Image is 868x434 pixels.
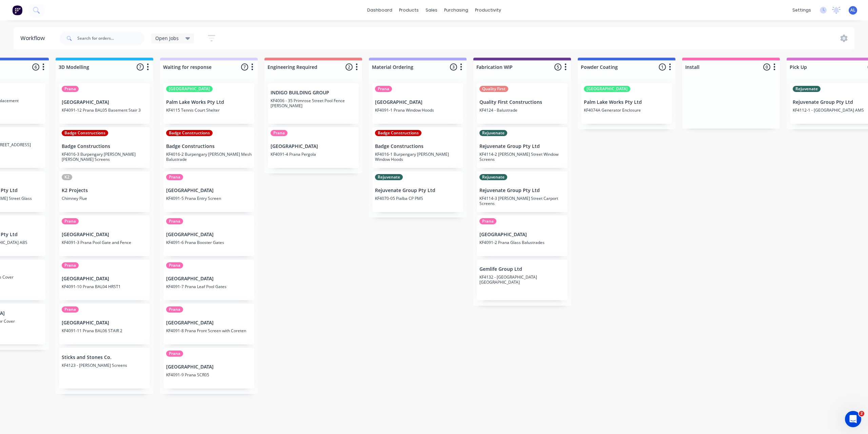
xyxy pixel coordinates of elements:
[479,174,507,180] div: Rejuvenate
[479,86,508,92] div: Quality First
[479,232,565,238] p: [GEOGRAPHIC_DATA]
[584,86,630,92] div: [GEOGRAPHIC_DATA]
[62,240,147,245] p: KF4091-3 Prana Pool Gate and Fence
[62,262,79,268] div: Prana
[372,83,463,124] div: Prana[GEOGRAPHIC_DATA]KF4091-1 Prana Window Hoods
[789,5,814,15] div: settings
[372,127,463,168] div: Badge ConstructionsBadge ConstructionsKF4016-1 Burpengary [PERSON_NAME] Window Hoods
[375,99,460,105] p: [GEOGRAPHIC_DATA]
[479,108,565,113] p: KF4124 - Balustrade
[268,83,359,124] div: INDIGO BUILDING GROUPKF4006 - 35 Primrose Street Pool Fence [PERSON_NAME]
[163,83,254,124] div: [GEOGRAPHIC_DATA]Palm Lake Works Pty LtdKF4115 Tennis Court Shelter
[268,127,359,168] div: Prana[GEOGRAPHIC_DATA]KF4091-4 Prana Pergola
[62,284,147,289] p: KF4091-10 Prana BAL04 HRST1
[271,130,288,136] div: Prana
[62,174,72,180] div: K2
[375,86,392,92] div: Prana
[793,86,821,92] div: Rejuvenate
[166,108,252,113] p: KF4115 Tennis Court Shelter
[479,152,565,162] p: KF4114-2 [PERSON_NAME] Street Window Screens
[59,348,150,389] div: Sticks and Stones Co.KF4123 - [PERSON_NAME] Screens
[166,196,252,201] p: KF4091-5 Prana Entry Screen
[271,98,356,108] p: KF4006 - 35 Primrose Street Pool Fence [PERSON_NAME]
[166,218,183,224] div: Prana
[59,171,150,212] div: K2K2 ProjectsChimney Flue
[166,372,252,377] p: KF4091-9 Prana SCR05
[375,196,460,201] p: KF4070-05 Pialba CP PMS
[62,130,108,136] div: Badge Constructions
[375,188,460,193] p: Rejuvenate Group Pty Ltd
[62,108,147,113] p: KF4091-12 Prana BAL05 Basement Stair 3
[166,240,252,245] p: KF4091-6 Prana Booster Gates
[62,152,147,162] p: KF4016-3 Burpengary [PERSON_NAME] [PERSON_NAME] Screens
[375,144,460,149] p: Badge Constructions
[479,275,565,285] p: KF4132 - [GEOGRAPHIC_DATA] [GEOGRAPHIC_DATA]
[396,5,422,15] div: products
[271,152,356,157] p: KF4091-4 Prana Pergola
[479,196,565,206] p: KF4114-3 [PERSON_NAME] Street Carport Screens
[166,232,252,238] p: [GEOGRAPHIC_DATA]
[155,35,179,42] span: Open Jobs
[479,240,565,245] p: KF4091-2 Prana Glass Balustrades
[166,262,183,268] div: Prana
[477,171,568,212] div: RejuvenateRejuvenate Group Pty LtdKF4114-3 [PERSON_NAME] Street Carport Screens
[375,152,460,162] p: KF4016-1 Burpengary [PERSON_NAME] Window Hoods
[166,276,252,282] p: [GEOGRAPHIC_DATA]
[166,188,252,193] p: [GEOGRAPHIC_DATA]
[62,363,147,368] p: KF4123 - [PERSON_NAME] Screens
[584,99,669,105] p: Palm Lake Works Pty Ltd
[62,232,147,238] p: [GEOGRAPHIC_DATA]
[62,86,79,92] div: Prana
[166,130,213,136] div: Badge Constructions
[472,5,505,15] div: productivity
[59,83,150,124] div: Prana[GEOGRAPHIC_DATA]KF4091-12 Prana BAL05 Basement Stair 3
[163,171,254,212] div: Prana[GEOGRAPHIC_DATA]KF4091-5 Prana Entry Screen
[59,215,150,256] div: Prana[GEOGRAPHIC_DATA]KF4091-3 Prana Pool Gate and Fence
[166,320,252,326] p: [GEOGRAPHIC_DATA]
[62,188,147,193] p: K2 Projects
[479,266,565,272] p: Gemlife Group Ltd
[62,99,147,105] p: [GEOGRAPHIC_DATA]
[477,127,568,168] div: RejuvenateRejuvenate Group Pty LtdKF4114-2 [PERSON_NAME] Street Window Screens
[163,215,254,256] div: Prana[GEOGRAPHIC_DATA]KF4091-6 Prana Booster Gates
[163,348,254,389] div: Prana[GEOGRAPHIC_DATA]KF4091-9 Prana SCR05
[166,99,252,105] p: Palm Lake Works Pty Ltd
[62,355,147,360] p: Sticks and Stones Co.
[375,130,421,136] div: Badge Constructions
[479,188,565,193] p: Rejuvenate Group Pty Ltd
[479,144,565,149] p: Rejuvenate Group Pty Ltd
[166,284,252,289] p: KF4091-7 Prana Leaf Pool Gates
[584,108,669,113] p: KF4074A Generator Enclosure
[166,144,252,149] p: Badge Constructions
[859,411,864,416] span: 2
[166,364,252,370] p: [GEOGRAPHIC_DATA]
[166,328,252,333] p: KF4091-8 Prana Front Screen with Coreten
[77,32,144,45] input: Search for orders...
[59,260,150,300] div: Prana[GEOGRAPHIC_DATA]KF4091-10 Prana BAL04 HRST1
[477,215,568,256] div: Prana[GEOGRAPHIC_DATA]KF4091-2 Prana Glass Balustrades
[479,130,507,136] div: Rejuvenate
[372,171,463,212] div: RejuvenateRejuvenate Group Pty LtdKF4070-05 Pialba CP PMS
[166,174,183,180] div: Prana
[59,127,150,168] div: Badge ConstructionsBadge ConstructionsKF4016-3 Burpengary [PERSON_NAME] [PERSON_NAME] Screens
[62,276,147,282] p: [GEOGRAPHIC_DATA]
[479,99,565,105] p: Quality First Constructions
[163,260,254,300] div: Prana[GEOGRAPHIC_DATA]KF4091-7 Prana Leaf Pool Gates
[62,144,147,149] p: Badge Constructions
[62,328,147,333] p: KF4091-11 Prana BAL06 STAIR 2
[845,411,861,427] iframe: Intercom live chat
[166,351,183,357] div: Prana
[479,218,496,224] div: Prana
[477,260,568,300] div: Gemlife Group LtdKF4132 - [GEOGRAPHIC_DATA] [GEOGRAPHIC_DATA]
[422,5,441,15] div: sales
[581,83,672,124] div: [GEOGRAPHIC_DATA]Palm Lake Works Pty LtdKF4074A Generator Enclosure
[477,83,568,124] div: Quality FirstQuality First ConstructionsKF4124 - Balustrade
[20,34,48,42] div: Workflow
[62,320,147,326] p: [GEOGRAPHIC_DATA]
[271,90,356,96] p: INDIGO BUILDING GROUP
[12,5,22,15] img: Factory
[375,174,403,180] div: Rejuvenate
[166,86,213,92] div: [GEOGRAPHIC_DATA]
[364,5,396,15] a: dashboard
[166,306,183,313] div: Prana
